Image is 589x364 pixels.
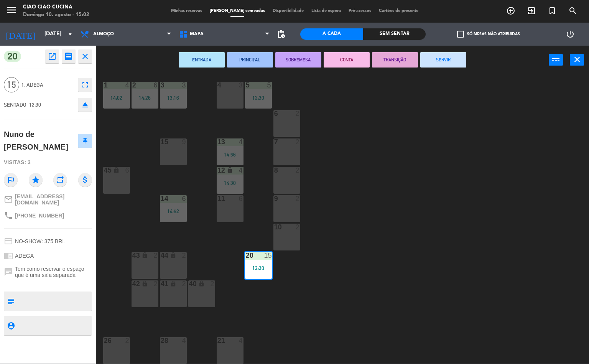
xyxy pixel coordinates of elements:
[78,173,92,187] i: attach_money
[345,9,375,13] span: Pré-acessos
[269,9,308,13] span: Disponibilidade
[125,337,130,344] div: 2
[81,52,90,61] i: close
[182,82,187,89] div: 3
[217,152,243,157] div: 14:56
[93,31,114,37] span: Almoço
[81,80,90,89] i: fullscreen
[104,82,104,89] div: 1
[239,337,243,344] div: 4
[217,180,243,186] div: 14:30
[161,138,161,145] div: 15
[29,173,43,187] i: star
[239,82,243,89] div: 3
[6,4,17,18] button: menu
[23,11,89,19] div: Domingo 10. agosto - 15:02
[375,9,422,13] span: Cartões de presente
[161,82,161,89] div: 3
[182,195,187,202] div: 6
[4,156,92,169] div: Visitas: 3
[182,138,187,145] div: 9
[104,167,104,174] div: 45
[6,4,17,16] i: menu
[239,138,243,145] div: 4
[296,224,300,231] div: 2
[206,9,269,13] span: [PERSON_NAME] semeadas
[161,337,161,344] div: 28
[167,9,206,13] span: Minhas reservas
[372,52,418,68] button: TRANSIÇÃO
[7,297,15,305] i: subject
[566,30,575,39] i: power_settings_new
[4,237,13,246] i: credit_card
[506,6,515,15] i: add_circle_outline
[308,9,345,13] span: Lista de espera
[527,6,536,15] i: exit_to_app
[190,31,204,37] span: MAPA
[154,252,158,259] div: 2
[4,51,21,62] span: 20
[276,30,286,39] span: pending_actions
[64,52,73,61] i: receipt
[4,102,26,108] span: SENTADO
[267,82,272,89] div: 5
[296,167,300,174] div: 2
[160,209,187,214] div: 14:52
[217,82,218,89] div: 4
[549,54,563,66] button: power_input
[457,31,464,38] span: check_box_outline_blank
[170,252,176,259] i: lock
[53,173,67,187] i: repeat
[179,52,225,68] button: ENTRADA
[4,211,13,220] i: phone
[21,81,74,89] span: 1. ADEGA
[4,193,92,206] a: mail_outline[EMAIL_ADDRESS][DOMAIN_NAME]
[217,337,218,344] div: 21
[23,3,89,11] div: Ciao Ciao Cucina
[66,30,75,39] i: arrow_drop_down
[4,195,13,204] i: mail_outline
[154,82,158,89] div: 6
[125,82,130,89] div: 4
[161,280,161,287] div: 41
[217,195,218,202] div: 11
[570,54,584,66] button: close
[29,102,41,108] span: 12:30
[182,252,187,259] div: 2
[161,195,161,202] div: 14
[45,49,59,63] button: open_in_new
[198,280,205,287] i: lock
[104,337,104,344] div: 26
[15,238,65,244] span: NO-SHOW: 375 BRL
[420,52,466,68] button: SERVIR
[217,167,218,174] div: 12
[15,193,92,206] span: [EMAIL_ADDRESS][DOMAIN_NAME]
[4,173,18,187] i: outlined_flag
[264,252,272,259] div: 15
[324,52,370,68] button: CONTA
[182,337,187,344] div: 4
[227,167,233,173] i: lock
[15,212,64,219] span: [PHONE_NUMBER]
[245,95,272,100] div: 12:30
[7,321,15,330] i: person_pin
[211,280,215,287] div: 2
[132,95,158,100] div: 14:26
[48,52,57,61] i: open_in_new
[160,95,187,100] div: 13:16
[275,52,321,68] button: SOBREMESA
[551,55,561,64] i: power_input
[239,167,243,174] div: 4
[296,110,300,117] div: 2
[573,55,582,64] i: close
[113,167,120,173] i: lock
[161,252,161,259] div: 44
[189,280,189,287] div: 40
[568,6,577,15] i: search
[4,251,13,260] i: chrome_reader_mode
[125,167,130,174] div: 6
[4,128,78,153] div: Nuno de [PERSON_NAME]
